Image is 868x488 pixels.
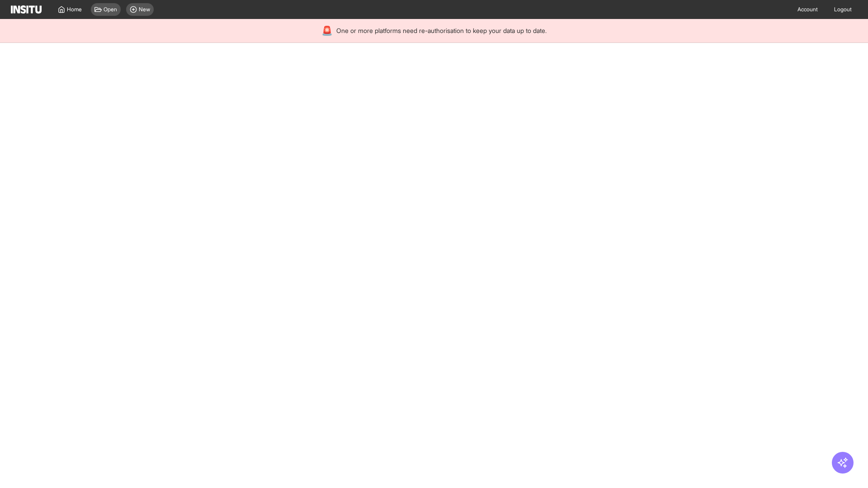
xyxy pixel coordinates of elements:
[321,24,333,37] div: 🚨
[336,26,547,35] span: One or more platforms need re-authorisation to keep your data up to date.
[11,5,42,14] img: Logo
[67,6,82,13] span: Home
[104,6,117,13] span: Open
[139,6,150,13] span: New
